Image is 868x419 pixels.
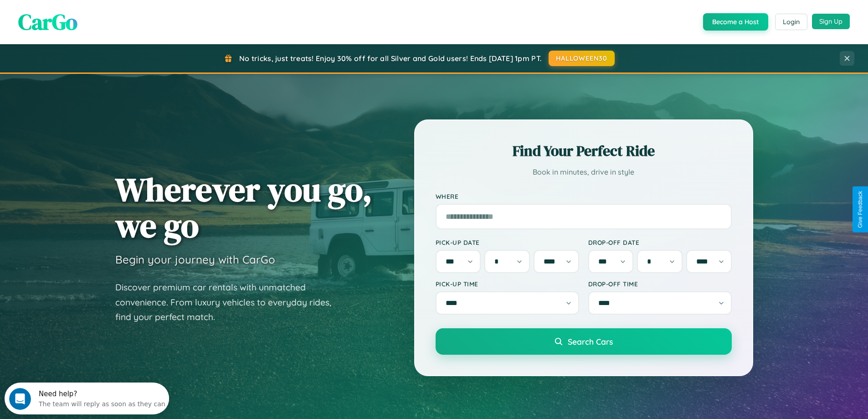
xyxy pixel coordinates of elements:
[703,13,768,31] button: Become a Host
[588,238,732,246] label: Drop-off Date
[34,15,161,25] div: The team will reply as soon as they can
[34,8,161,15] div: Need help?
[5,383,169,414] iframe: Intercom live chat discovery launcher
[436,141,732,161] h2: Find Your Perfect Ride
[436,192,732,200] label: Where
[588,280,732,288] label: Drop-off Time
[436,238,579,246] label: Pick-up Date
[812,14,850,29] button: Sign Up
[115,171,372,243] h1: Wherever you go, we go
[9,388,31,410] iframe: Intercom live chat
[857,191,863,228] div: Give Feedback
[436,280,579,288] label: Pick-up Time
[115,253,275,266] h3: Begin your journey with CarGo
[568,336,613,347] span: Search Cars
[4,4,169,29] div: Open Intercom Messenger
[115,280,343,325] p: Discover premium car rentals with unmatched convenience. From luxury vehicles to everyday rides, ...
[239,54,542,63] span: No tricks, just treats! Enjoy 30% off for all Silver and Gold users! Ends [DATE] 1pm PT.
[18,7,77,37] span: CarGo
[436,166,732,179] p: Book in minutes, drive in style
[436,328,732,355] button: Search Cars
[775,14,807,30] button: Login
[549,51,615,66] button: HALLOWEEN30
